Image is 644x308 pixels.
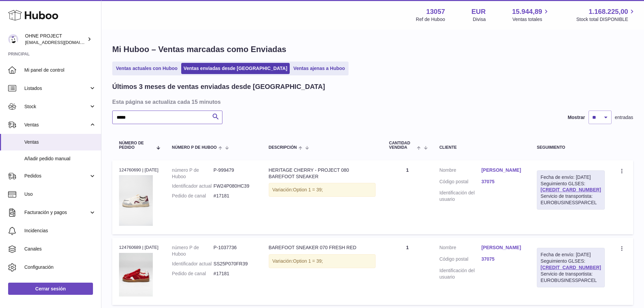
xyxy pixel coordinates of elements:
[291,63,348,74] a: Ventas ajenas a Huboo
[24,122,89,128] span: Ventas
[537,170,605,210] div: Seguimiento GLSES:
[214,244,255,257] dd: P-1037736
[576,7,636,23] a: 1.168.225,00 Stock total DISPONIBLE
[114,63,180,74] a: Ventas actuales con Huboo
[172,193,214,199] dt: Pedido de canal
[541,252,601,258] div: Fecha de envío: [DATE]
[172,261,214,267] dt: Identificador actual
[537,145,605,150] div: Seguimiento
[112,98,631,105] h3: Esta página se actualiza cada 15 minutos
[24,67,96,73] span: Mi panel de control
[172,145,217,150] span: número P de Huboo
[119,141,152,150] span: Número de pedido
[541,265,601,270] a: [CREDIT_CARD_NUMBER]
[214,270,255,277] dd: #17181
[24,264,96,270] span: Configuración
[541,193,601,206] div: Servicio de transportista: EUROBUSINESSPARCEL
[471,7,485,16] strong: EUR
[214,261,255,267] dd: SS25P070FR39
[119,167,159,173] div: 124760690 | [DATE]
[439,145,523,150] div: Cliente
[119,253,153,297] img: 130571742678494.jpg
[512,7,550,23] a: 15.944,89 Ventas totales
[172,270,214,277] dt: Pedido de canal
[426,7,445,16] strong: 13057
[439,256,481,264] dt: Código postal
[119,244,159,251] div: 124760689 | [DATE]
[8,283,93,295] a: Cerrar sesión
[439,190,481,203] dt: Identificación del usuario
[576,16,636,23] span: Stock total DISPONIBLE
[481,167,523,173] a: [PERSON_NAME]
[24,85,89,92] span: Listados
[439,267,481,280] dt: Identificación del usuario
[473,16,486,23] div: Divisa
[541,271,601,284] div: Servicio de transportista: EUROBUSINESSPARCEL
[112,44,633,55] h1: Mi Huboo – Ventas marcadas como Enviadas
[24,173,89,179] span: Pedidos
[24,228,96,234] span: Incidencias
[8,34,18,44] img: internalAdmin-13057@internal.huboo.com
[172,183,214,189] dt: Identificador actual
[382,238,433,305] td: 1
[24,191,96,197] span: Uso
[389,141,415,150] span: Cantidad vendida
[119,175,153,226] img: CHERRY.png
[214,167,255,180] dd: P-999479
[269,145,297,150] span: Descripción
[439,167,481,175] dt: Nombre
[24,209,89,216] span: Facturación y pagos
[172,167,214,180] dt: número P de Huboo
[481,179,523,185] a: 37075
[293,258,323,264] span: Option 1 = 39;
[181,63,290,74] a: Ventas enviadas desde [GEOGRAPHIC_DATA]
[24,103,89,110] span: Stock
[269,254,376,268] div: Variación:
[112,82,325,91] h2: Últimos 3 meses de ventas enviadas desde [GEOGRAPHIC_DATA]
[214,183,255,189] dd: FW24P080HC39
[172,244,214,257] dt: número P de Huboo
[269,244,376,251] div: BAREFOOT SNEAKER 070 FRESH RED
[293,187,323,192] span: Option 1 = 39;
[537,248,605,287] div: Seguimiento GLSES:
[24,156,96,162] span: Añadir pedido manual
[382,160,433,234] td: 1
[589,7,628,16] span: 1.168.225,00
[512,7,542,16] span: 15.944,89
[416,16,445,23] div: Ref de Huboo
[439,179,481,187] dt: Código postal
[25,33,86,46] div: OHNE PROJECT
[481,256,523,262] a: 37075
[269,183,376,197] div: Variación:
[512,16,550,23] span: Ventas totales
[269,167,376,180] div: HERITAGE CHERRY - PROJECT 080 BAREFOOT SNEAKER
[568,114,585,121] label: Mostrar
[541,174,601,181] div: Fecha de envío: [DATE]
[439,244,481,253] dt: Nombre
[24,139,96,145] span: Ventas
[25,40,99,45] span: [EMAIL_ADDRESS][DOMAIN_NAME]
[481,244,523,251] a: [PERSON_NAME]
[24,246,96,252] span: Canales
[541,187,601,192] a: [CREDIT_CARD_NUMBER]
[615,114,633,121] span: entradas
[214,193,255,199] dd: #17181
